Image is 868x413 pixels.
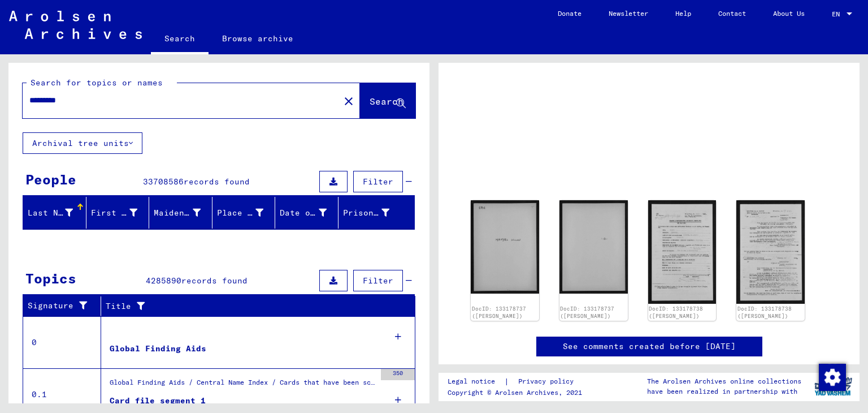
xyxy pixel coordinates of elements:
[448,376,587,388] div: |
[149,197,212,229] mat-header-cell: Maiden Name
[647,376,801,386] p: The Arolsen Archives online collections
[217,204,278,222] div: Place of Birth
[363,276,393,286] span: Filter
[110,343,206,355] div: Global Finding Aids
[648,200,717,304] img: 001.jpg
[86,197,150,229] mat-header-cell: First Name
[472,306,526,320] a: DocID: 133178737 ([PERSON_NAME])
[343,207,390,219] div: Prisoner #
[9,11,142,39] img: Arolsen_neg.svg
[275,197,338,229] mat-header-cell: Date of Birth
[353,171,403,192] button: Filter
[736,200,805,304] img: 002.jpg
[280,204,341,222] div: Date of Birth
[812,372,854,401] img: yv_logo.png
[381,369,415,380] div: 350
[509,376,587,388] a: Privacy policy
[143,177,184,187] span: 33708586
[25,268,76,289] div: Topics
[28,204,87,222] div: Last Name
[28,300,92,312] div: Signature
[23,132,142,154] button: Archival tree units
[212,197,276,229] mat-header-cell: Place of Birth
[106,300,393,312] div: Title
[818,363,845,390] div: Change consent
[110,395,206,407] div: Card file segment 1
[91,207,138,219] div: First Name
[649,306,703,320] a: DocID: 133178738 ([PERSON_NAME])
[28,207,73,219] div: Last Name
[338,197,415,229] mat-header-cell: Prisoner #
[31,78,163,88] mat-label: Search for topics or names
[25,169,76,190] div: People
[832,10,844,18] span: EN
[106,297,404,315] div: Title
[559,200,628,294] img: 002.jpg
[370,96,403,107] span: Search
[154,204,215,222] div: Maiden Name
[337,89,360,112] button: Clear
[819,364,846,391] img: Change consent
[737,306,792,320] a: DocID: 133178738 ([PERSON_NAME])
[184,177,250,187] span: records found
[360,83,415,118] button: Search
[181,276,248,286] span: records found
[209,25,307,52] a: Browse archive
[23,316,101,368] td: 0
[343,204,404,222] div: Prisoner #
[448,376,504,388] a: Legal notice
[342,94,355,108] mat-icon: close
[471,200,539,294] img: 001.jpg
[363,177,393,187] span: Filter
[560,306,614,320] a: DocID: 133178737 ([PERSON_NAME])
[280,207,327,219] div: Date of Birth
[217,207,264,219] div: Place of Birth
[154,207,201,219] div: Maiden Name
[563,341,736,352] a: See comments created before [DATE]
[91,204,152,222] div: First Name
[353,270,403,291] button: Filter
[647,386,801,397] p: have been realized in partnership with
[151,25,209,54] a: Search
[146,276,181,286] span: 4285890
[28,297,103,315] div: Signature
[110,377,375,393] div: Global Finding Aids / Central Name Index / Cards that have been scanned during first sequential m...
[23,197,86,229] mat-header-cell: Last Name
[448,388,587,398] p: Copyright © Arolsen Archives, 2021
